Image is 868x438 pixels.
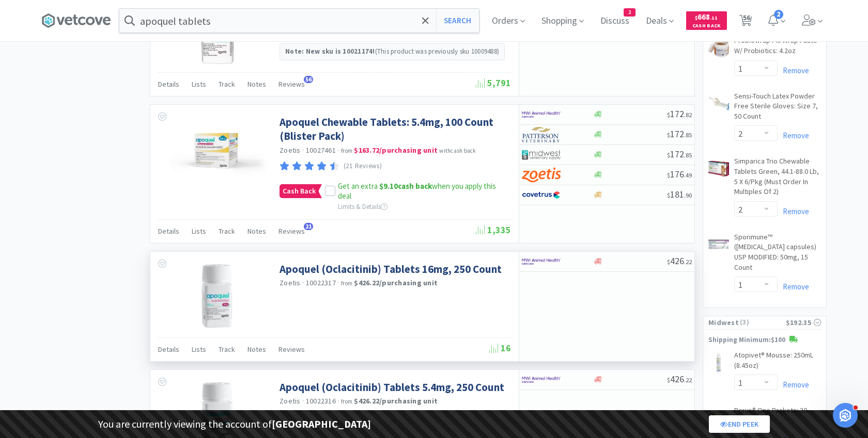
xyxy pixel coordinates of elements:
span: Cash Back [692,23,721,30]
span: 172 [667,148,692,160]
a: Remove [778,282,809,291]
span: ( 3 ) [739,317,786,328]
a: Remove [778,380,809,390]
span: 56 [304,76,313,83]
span: Details [158,79,179,89]
a: Zoetis [280,145,301,155]
strong: $163.72 / purchasing unit [354,145,438,155]
span: from [341,147,352,154]
a: Atopivet® Mousse: 250mL (8.45oz) [734,350,821,375]
img: 115d36ec959c44a083bf3351a4755c2c_504074.jpeg [708,352,729,373]
span: 5,791 [476,77,511,89]
span: · [302,278,304,287]
span: $ [667,111,670,119]
span: · [302,396,304,405]
strong: $426.22 / purchasing unit [354,278,438,287]
span: Reviews [278,345,305,354]
span: 2 [624,9,635,16]
img: 52c869e5746646dca526e6fc15deb4a3_207303.jpeg [708,93,729,114]
span: Notes [247,226,266,236]
span: $ [667,258,670,266]
strong: $426.22 / purchasing unit [354,396,438,405]
span: 668 [695,12,718,22]
span: $ [667,131,670,139]
button: Search [436,9,479,33]
span: . 85 [684,151,692,159]
img: f6b2451649754179b5b4e0c70c3f7cb0_2.png [522,107,561,122]
span: $ [695,14,698,21]
a: Remove [778,66,809,75]
img: ca1fe7fa09cd4fe39f122849c1706c02_611931.jpeg [708,234,729,255]
div: $192.35 [786,317,821,328]
a: Sensi-Touch Latex Powder Free Sterile Gloves: Size 7, 50 Count [734,91,821,126]
p: (This product was previously sku 10009488) [285,47,499,56]
a: $668.11Cash Back [686,7,727,35]
span: Limits & Details [338,202,388,211]
p: You are currently viewing the account of [98,416,371,432]
span: Midwest [708,317,739,328]
span: 10022317 [306,278,336,287]
a: 56 [735,18,756,27]
span: Lists [192,226,206,236]
span: 10027461 [306,145,336,155]
span: · [302,145,304,155]
span: 172 [667,128,692,140]
p: Shipping Minimum: $100 [703,335,826,346]
span: . 82 [684,111,692,119]
a: Sporimune™ ([MEDICAL_DATA] capsules) USP MODIFIED: 50mg, 15 Count [734,232,821,277]
span: 1,335 [476,224,511,236]
img: ba70d7e480544eec84de6ec3295c1cc5_538478.png [167,115,268,182]
span: 176 [667,168,692,180]
a: Zoetis [280,396,301,405]
span: . 85 [684,131,692,139]
span: 426 [667,373,692,385]
span: $ [667,376,670,384]
span: · [337,145,339,155]
span: from [341,280,352,287]
span: Notes [247,345,266,354]
img: 4dd14cff54a648ac9e977f0c5da9bc2e_5.png [522,147,561,163]
span: with cash back [439,147,476,154]
span: · [337,396,339,405]
img: f6b2451649754179b5b4e0c70c3f7cb0_2.png [522,372,561,387]
span: Reviews [278,226,305,236]
span: . 11 [710,14,718,21]
img: f5e969b455434c6296c6d81ef179fa71_3.png [522,127,561,142]
span: . 22 [684,376,692,384]
a: Remove [778,206,809,216]
span: 172 [667,108,692,120]
span: Details [158,345,179,354]
a: Simparica Trio Chewable Tablets Green, 44.1-88.0 Lb, 5 X 6/Pkg (Must Order In Multiples Of 2) [734,156,821,201]
span: 426 [667,255,692,267]
strong: [GEOGRAPHIC_DATA] [272,417,371,430]
span: Lists [192,345,206,354]
a: Porus® One Packets: 30 Count [734,405,821,430]
a: End Peek [709,415,770,433]
input: Search by item, sku, manufacturer, ingredient, size... [119,9,479,33]
strong: Note: New sku is 10021174! [285,47,375,56]
img: 64b25506bba14f4688c8610ae70ae3fe_422417.jpeg [708,408,729,428]
a: Probiowrap Pill Wrap Paste W/ Probiotics: 4.2oz [734,36,821,60]
a: Apoquel (Oclacitinib) Tablets 5.4mg, 250 Count [280,380,504,394]
p: (21 Reviews) [344,161,382,172]
a: Apoquel Chewable Tablets: 5.4mg, 100 Count (Blister Pack) [280,115,508,143]
span: 21 [304,223,313,230]
img: aaaed20fb5da4713bfc34effd525069e_399901.jpeg [708,38,729,58]
img: f6b2451649754179b5b4e0c70c3f7cb0_2.png [522,254,561,269]
span: . 22 [684,258,692,266]
span: Track [219,79,235,89]
span: Get an extra when you apply this deal [338,181,496,201]
strong: cash back [379,181,432,191]
span: 2 [774,10,783,19]
span: Track [219,226,235,236]
span: 10022316 [306,396,336,405]
a: Discuss2 [596,17,633,26]
a: Zoetis [280,278,301,287]
span: Cash Back [280,185,318,198]
span: Track [219,345,235,354]
span: . 90 [684,191,692,199]
span: . 49 [684,171,692,179]
img: a673e5ab4e5e497494167fe422e9a3ab.png [522,167,561,183]
span: 16 [489,342,511,354]
span: Reviews [278,79,305,89]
